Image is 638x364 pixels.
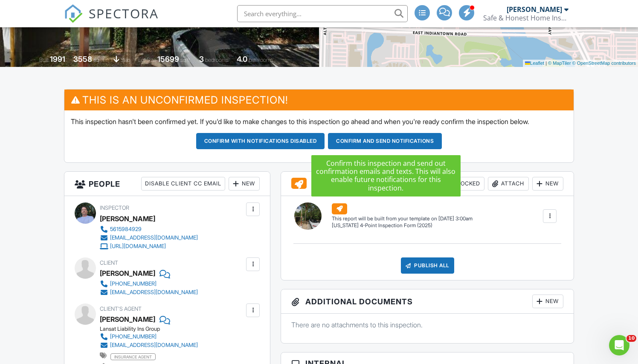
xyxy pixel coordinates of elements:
div: Disable Client CC Email [141,177,225,191]
a: 5615984929 [100,225,198,234]
iframe: Intercom live chat [609,335,629,355]
h3: This is an Unconfirmed Inspection! [64,90,574,110]
div: 3 [199,55,204,64]
div: [EMAIL_ADDRESS][DOMAIN_NAME] [110,342,198,349]
button: Confirm and send notifications [328,133,442,149]
div: Safe & Honest Home Inspection Services [483,14,568,22]
div: [PHONE_NUMBER] [110,280,157,287]
div: 5615984929 [110,226,142,233]
input: Search everything... [237,5,408,22]
div: 15699 [157,55,179,64]
a: SPECTORA [64,12,159,29]
div: This report will be built from your template on [DATE] 3:00am [332,215,473,222]
span: sq.ft. [180,57,191,63]
span: insurance agent [110,353,156,360]
span: Lot Size [138,57,156,63]
a: [PERSON_NAME] [100,313,155,326]
span: bathrooms [249,57,273,63]
div: [US_STATE] 4-Point Inspection Form (2025) [332,222,473,229]
span: | [545,61,547,66]
a: [EMAIL_ADDRESS][DOMAIN_NAME] [100,288,198,297]
h3: People [64,172,270,196]
a: © OpenStreetMap contributors [572,61,636,66]
a: [EMAIL_ADDRESS][DOMAIN_NAME] [100,234,198,242]
span: slab [121,57,130,63]
div: [EMAIL_ADDRESS][DOMAIN_NAME] [110,234,198,241]
span: Inspector [100,205,129,211]
h3: Reports [281,172,574,196]
div: New [229,177,260,191]
a: Leaflet [525,61,544,66]
div: [EMAIL_ADDRESS][DOMAIN_NAME] [110,289,198,296]
button: Confirm with notifications disabled [196,133,325,149]
div: [PERSON_NAME] [100,267,155,280]
div: [PHONE_NUMBER] [110,333,157,340]
div: 4.0 [237,55,247,64]
div: Lansat Liability Ins Group [100,326,205,332]
span: Built [39,57,49,63]
span: SPECTORA [89,4,159,22]
div: [PERSON_NAME] [507,5,562,14]
p: There are no attachments to this inspection. [291,320,563,329]
div: 1991 [50,55,65,64]
a: [EMAIL_ADDRESS][DOMAIN_NAME] [100,341,198,350]
a: [PHONE_NUMBER] [100,280,198,288]
span: 10 [626,335,636,342]
div: Locked [444,177,484,191]
span: Client's Agent [100,306,142,312]
span: sq. ft. [93,57,105,63]
span: Client [100,260,118,266]
div: [URL][DOMAIN_NAME] [110,243,166,250]
h3: Additional Documents [281,289,574,314]
div: [PERSON_NAME] [100,212,155,225]
div: New [532,177,563,191]
img: The Best Home Inspection Software - Spectora [64,4,83,23]
div: Publish All [401,257,454,274]
a: [PHONE_NUMBER] [100,332,198,341]
div: New [532,295,563,308]
a: [URL][DOMAIN_NAME] [100,242,198,251]
div: 3558 [73,55,92,64]
span: bedrooms [205,57,229,63]
div: Attach [488,177,529,191]
a: © MapTiler [548,61,571,66]
p: This inspection hasn't been confirmed yet. If you'd like to make changes to this inspection go ah... [71,117,568,126]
